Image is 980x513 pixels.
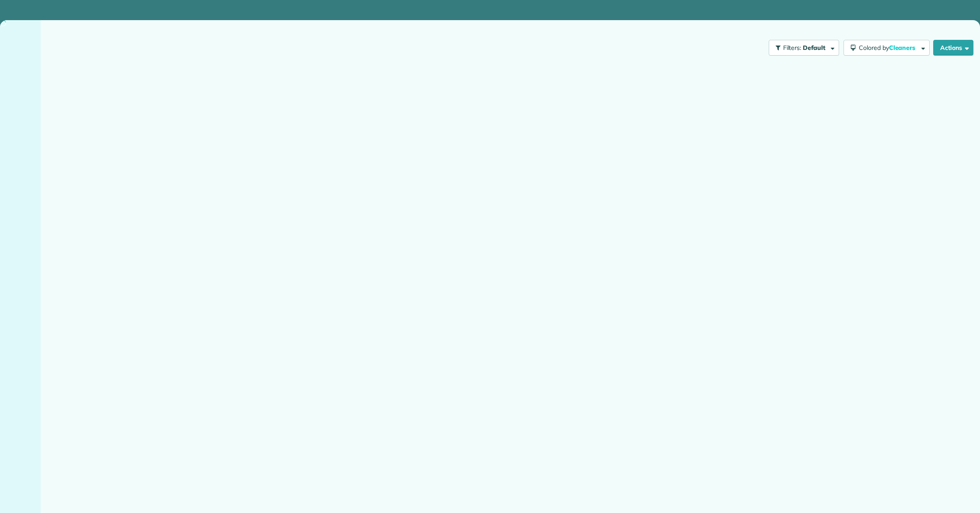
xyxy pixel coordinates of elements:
a: Filters: Default [764,40,839,56]
span: Cleaners [889,44,917,52]
button: Filters: Default [769,40,839,56]
button: Actions [933,40,973,56]
button: Colored byCleaners [843,40,930,56]
span: Default [803,44,826,52]
span: Colored by [859,44,918,52]
span: Filters: [783,44,801,52]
